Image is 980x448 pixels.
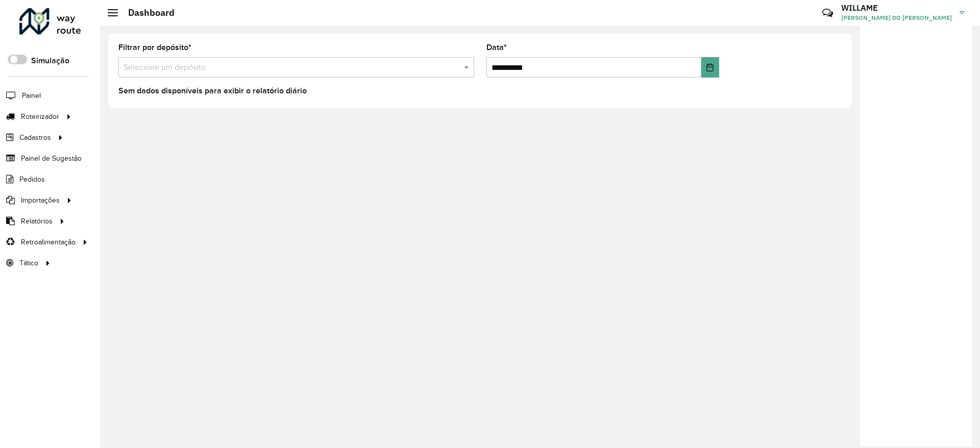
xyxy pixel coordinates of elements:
[21,195,60,206] span: Importações
[21,237,76,247] span: Retroalimentação
[841,3,952,13] h3: WILLAME
[21,111,59,122] span: Roteirizador
[19,174,45,185] span: Pedidos
[22,90,41,101] span: Painel
[21,216,53,227] span: Relatórios
[19,132,51,143] span: Cadastros
[486,41,507,54] label: Data
[701,57,719,78] button: Choose Date
[31,55,69,67] label: Simulação
[118,7,175,18] h2: Dashboard
[118,85,307,97] label: Sem dados disponíveis para exibir o relatório diário
[841,13,952,22] span: [PERSON_NAME] DO [PERSON_NAME]
[817,2,839,24] a: Contato Rápido
[19,258,38,268] span: Tático
[118,41,191,54] label: Filtrar por depósito
[21,153,82,164] span: Painel de Sugestão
